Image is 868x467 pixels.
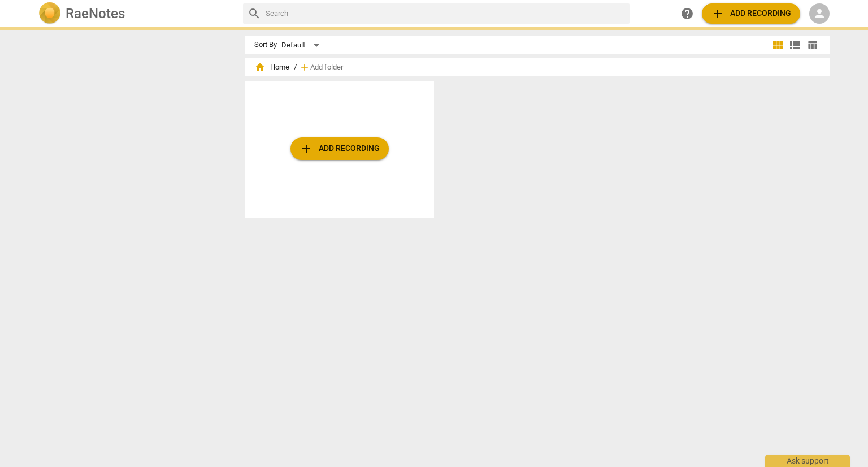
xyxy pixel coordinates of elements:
[765,455,850,467] div: Ask support
[300,142,380,155] span: Add recording
[299,62,310,73] span: add
[787,37,804,54] button: List view
[266,5,625,23] input: Search
[310,63,343,72] span: Add folder
[771,38,785,52] span: view_module
[38,2,61,25] img: Logo
[804,37,821,54] button: Table view
[770,37,787,54] button: Tile view
[254,41,277,49] div: Sort By
[711,7,724,20] span: add
[702,3,800,24] button: Upload
[66,6,125,21] h2: RaeNotes
[281,36,323,54] div: Default
[254,62,266,73] span: home
[294,63,297,72] span: /
[680,7,694,20] span: help
[290,137,389,160] button: Upload
[300,142,313,155] span: add
[248,7,261,20] span: search
[788,38,802,52] span: view_list
[254,62,289,73] span: Home
[807,40,818,50] span: table_chart
[677,3,697,24] a: Help
[711,7,791,20] span: Add recording
[813,7,826,20] span: person
[38,2,234,25] a: LogoRaeNotes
